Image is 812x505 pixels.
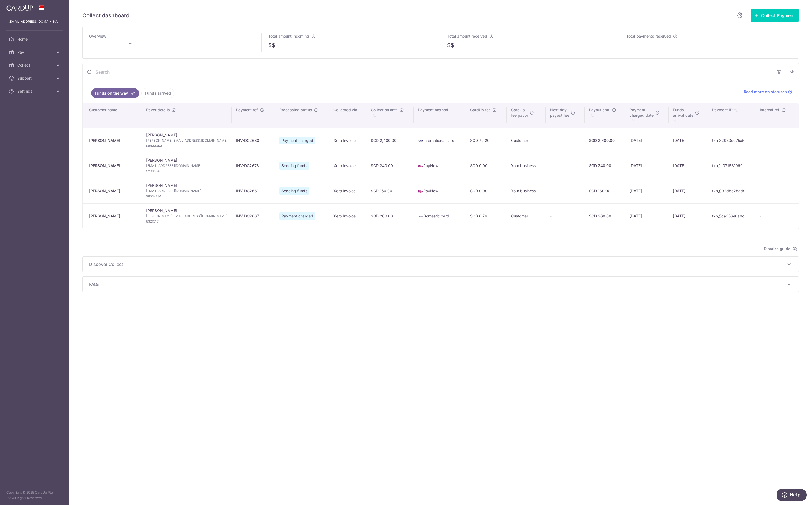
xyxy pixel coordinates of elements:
span: S$ [268,41,275,49]
span: Payor details [146,107,170,113]
span: Read more on statuses [744,89,787,95]
span: CardUp fee [470,107,491,113]
td: - [755,203,799,229]
span: Help [12,4,23,9]
img: paynow-md-4fe65508ce96feda548756c5ee0e473c78d4820b8ea51387c6e4ad89e58a5e61.png [418,188,423,194]
td: SGD 2,400.00 [366,128,414,153]
p: [EMAIL_ADDRESS][DOMAIN_NAME] [9,19,61,24]
td: Your business [507,153,546,178]
td: Customer [507,203,546,229]
td: SGD 0.00 [466,153,506,178]
td: txn_1a071631960 [708,153,755,178]
span: Payout amt. [589,107,610,113]
span: [EMAIL_ADDRESS][DOMAIN_NAME] [146,163,227,168]
td: [PERSON_NAME] [142,178,232,203]
span: 83215131 [146,219,227,224]
span: S$ [447,41,454,49]
span: CardUp fee payor [511,107,528,118]
span: 92301340 [146,168,227,174]
th: Payment ref. [232,103,275,128]
td: SGD 0.00 [466,178,506,203]
th: Processing status [275,103,329,128]
p: Discover Collect [89,261,792,268]
span: Total payments received [626,34,671,38]
td: - [546,128,585,153]
span: Overview [89,34,106,38]
th: Payout amt. : activate to sort column ascending [585,103,625,128]
h5: Collect dashboard [82,11,129,20]
td: [DATE] [625,178,669,203]
th: Internal ref. [755,103,799,128]
td: [DATE] [625,203,669,229]
td: International card [414,128,466,153]
span: [PERSON_NAME][EMAIL_ADDRESS][DOMAIN_NAME] [146,138,227,143]
td: INV-DC2680 [232,128,275,153]
div: SGD 260.00 [589,213,621,219]
span: Next day payout fee [550,107,569,118]
span: Settings [17,89,53,94]
td: Xero Invoice [329,178,366,203]
td: - [755,128,799,153]
span: Payment charged [279,212,315,220]
td: [DATE] [669,178,708,203]
th: Customer name [83,103,142,128]
div: [PERSON_NAME] [89,163,137,168]
td: INV-DC2667 [232,203,275,229]
td: [PERSON_NAME] [142,203,232,229]
td: txn_5da356e0a0c [708,203,755,229]
p: FAQs [89,281,792,288]
td: [DATE] [669,153,708,178]
span: Payment charged [279,137,315,144]
td: [DATE] [625,128,669,153]
td: SGD 79.20 [466,128,506,153]
td: INV-DC2678 [232,153,275,178]
a: Funds on the way [91,88,139,98]
span: 98534134 [146,194,227,199]
td: - [755,178,799,203]
td: PayNow [414,178,466,203]
span: Total amount incoming [268,34,309,38]
span: Funds arrival date [673,107,693,118]
td: [DATE] [625,153,669,178]
span: Internal ref. [760,107,780,113]
div: SGD 240.00 [589,163,621,168]
td: INV-DC2661 [232,178,275,203]
span: Pay [17,50,53,55]
td: Domestic card [414,203,466,229]
th: Paymentcharged date : activate to sort column ascending [625,103,669,128]
th: Collection amt. : activate to sort column ascending [366,103,414,128]
span: Collect [17,63,53,68]
td: SGD 160.00 [366,178,414,203]
span: Discover Collect [89,261,786,268]
div: [PERSON_NAME] [89,138,137,143]
span: 98433053 [146,143,227,149]
div: [PERSON_NAME] [89,188,137,194]
th: Payment ID: activate to sort column ascending [708,103,755,128]
span: Sending funds [279,162,309,170]
span: Payment charged date [630,107,654,118]
span: Home [17,37,53,42]
td: Xero Invoice [329,203,366,229]
td: txn_32950c075a5 [708,128,755,153]
th: Next daypayout fee [546,103,585,128]
span: Processing status [279,107,312,113]
img: visa-sm-192604c4577d2d35970c8ed26b86981c2741ebd56154ab54ad91a526f0f24972.png [418,214,423,219]
div: SGD 2,400.00 [589,138,621,143]
td: PayNow [414,153,466,178]
div: [PERSON_NAME] [89,213,137,219]
td: Xero Invoice [329,153,366,178]
span: Total amount received [447,34,487,38]
span: FAQs [89,281,786,288]
td: txn_002dbe2bad9 [708,178,755,203]
td: - [546,203,585,229]
th: CardUpfee payor [507,103,546,128]
td: - [546,178,585,203]
th: Payment method [414,103,466,128]
td: - [546,153,585,178]
td: [DATE] [669,128,708,153]
td: [PERSON_NAME] [142,153,232,178]
td: SGD 6.76 [466,203,506,229]
span: [EMAIL_ADDRESS][DOMAIN_NAME] [146,188,227,194]
iframe: Opens a widget where you can find more information [777,489,807,502]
